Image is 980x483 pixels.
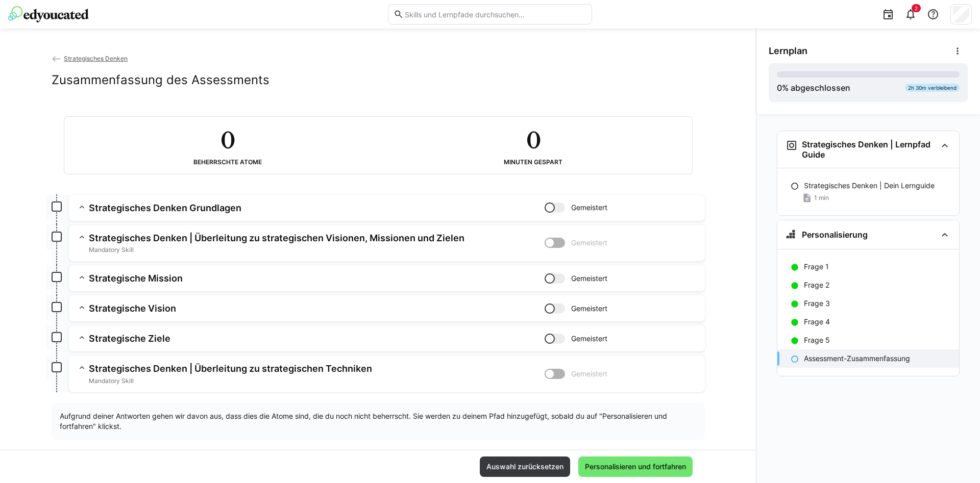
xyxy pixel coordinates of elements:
[571,369,607,379] span: Gemeistert
[571,303,607,314] span: Gemeistert
[89,302,545,314] h3: Strategische Vision
[814,194,829,202] span: 1 min
[89,377,545,385] span: Mandatory Skill
[571,273,607,284] span: Gemeistert
[578,456,693,477] button: Personalisieren und fortfahren
[89,333,545,344] h3: Strategische Ziele
[89,202,545,214] h3: Strategisches Denken Grundlagen
[804,262,829,272] p: Frage 1
[804,317,830,327] p: Frage 4
[485,462,565,472] span: Auswahl zurücksetzen
[777,82,850,94] div: % abgeschlossen
[52,55,128,62] a: Strategisches Denken
[804,335,830,345] p: Frage 5
[571,334,607,344] span: Gemeistert
[802,139,937,160] h3: Strategisches Denken | Lernpfad Guide
[804,298,830,309] p: Frage 3
[804,353,910,364] p: Assessment-Zusammenfassung
[804,280,829,290] p: Frage 2
[52,72,269,88] h2: Zusammenfassung des Assessments
[480,456,570,477] button: Auswahl zurücksetzen
[571,238,607,248] span: Gemeistert
[89,272,545,284] h3: Strategische Mission
[905,84,960,92] div: 2h 30m verbleibend
[802,230,868,240] h3: Personalisierung
[220,125,235,155] h2: 0
[52,403,705,440] div: Aufgrund deiner Antworten gehen wir davon aus, dass dies die Atome sind, die du noch nicht beherr...
[89,232,545,244] h3: Strategisches Denken | Überleitung zu strategischen Visionen, Missionen und Zielen
[526,125,541,155] h2: 0
[571,202,607,213] span: Gemeistert
[583,462,688,472] span: Personalisieren und fortfahren
[915,5,918,11] span: 2
[504,159,562,166] div: Minuten gespart
[404,10,586,19] input: Skills und Lernpfade durchsuchen…
[193,159,262,166] div: Beherrschte Atome
[804,181,935,191] p: Strategisches Denken | Dein Lernguide
[89,246,545,254] span: Mandatory Skill
[64,55,128,62] span: Strategisches Denken
[769,45,807,57] span: Lernplan
[89,363,545,374] h3: Strategisches Denken | Überleitung zu strategischen Techniken
[777,83,782,93] span: 0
